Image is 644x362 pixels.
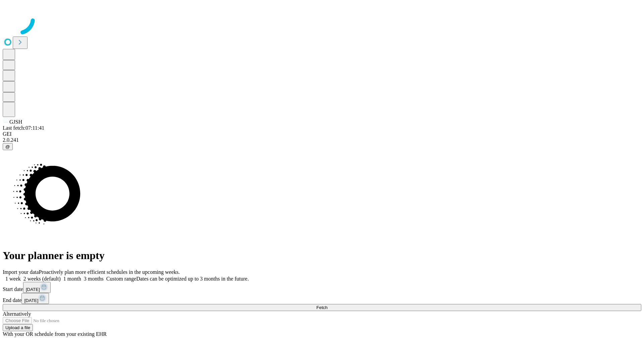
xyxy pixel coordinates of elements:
[3,125,44,131] span: Last fetch: 07:11:41
[63,276,81,282] span: 1 month
[3,324,33,331] button: Upload a file
[3,331,107,337] span: With your OR schedule from your existing EHR
[136,276,249,282] span: Dates can be optimized up to 3 months in the future.
[3,269,39,275] span: Import your data
[24,298,38,303] span: [DATE]
[3,304,641,311] button: Fetch
[23,276,61,282] span: 2 weeks (default)
[23,282,51,293] button: [DATE]
[3,293,641,304] div: End date
[3,282,641,293] div: Start date
[316,305,327,310] span: Fetch
[3,249,641,262] h1: Your planner is empty
[3,143,13,150] button: @
[3,131,641,137] div: GEI
[21,293,49,304] button: [DATE]
[84,276,104,282] span: 3 months
[39,269,180,275] span: Proactively plan more efficient schedules in the upcoming weeks.
[5,276,21,282] span: 1 week
[26,287,40,292] span: [DATE]
[106,276,136,282] span: Custom range
[3,137,641,143] div: 2.0.241
[5,144,10,149] span: @
[9,119,22,125] span: GJSH
[3,311,31,317] span: Alternatively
